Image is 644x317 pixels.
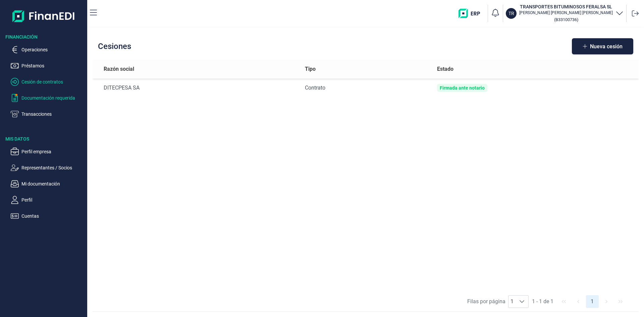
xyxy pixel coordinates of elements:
button: Perfil empresa [11,148,85,156]
button: Perfil [11,196,85,204]
button: Préstamos [11,62,85,70]
span: Filas por página [467,298,505,306]
button: Mi documentación [11,180,85,188]
div: DITECPESA SA [104,84,294,92]
p: [PERSON_NAME] [PERSON_NAME] [PERSON_NAME] [519,10,613,15]
button: Cesión de contratos [11,78,85,86]
p: Cesión de contratos [21,78,85,86]
h2: Cesiones [98,42,131,51]
p: Cuentas [21,212,85,220]
div: Firmada ante notario [440,85,485,91]
button: Documentación requerida [11,94,85,102]
button: Nueva cesión [572,38,633,54]
p: Perfil empresa [21,148,85,156]
button: Transacciones [11,110,85,118]
span: Razón social [104,65,134,73]
span: Nueva cesión [590,44,623,49]
p: TR [508,10,514,17]
p: Representantes / Socios [21,164,85,172]
span: Estado [437,65,453,73]
p: Operaciones [21,46,85,54]
span: Tipo [305,65,316,73]
div: Contrato [305,84,427,92]
img: Logo de aplicación [12,5,75,27]
button: Representantes / Socios [11,164,85,172]
p: Documentación requerida [21,94,85,102]
p: Transacciones [21,110,85,118]
button: Page 1 [586,295,599,308]
p: Préstamos [21,62,85,70]
img: erp [459,9,485,18]
span: 1 - 1 de 1 [529,295,556,308]
h3: TRANSPORTES BITUMINOSOS FERALSA SL [519,3,613,10]
button: TRTRANSPORTES BITUMINOSOS FERALSA SL[PERSON_NAME] [PERSON_NAME] [PERSON_NAME](B33100736) [506,3,624,23]
p: Perfil [21,196,85,204]
button: Operaciones [11,46,85,54]
small: Copiar cif [554,17,578,22]
span: 1 [508,296,516,308]
p: Mi documentación [21,180,85,188]
button: Cuentas [11,212,85,220]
